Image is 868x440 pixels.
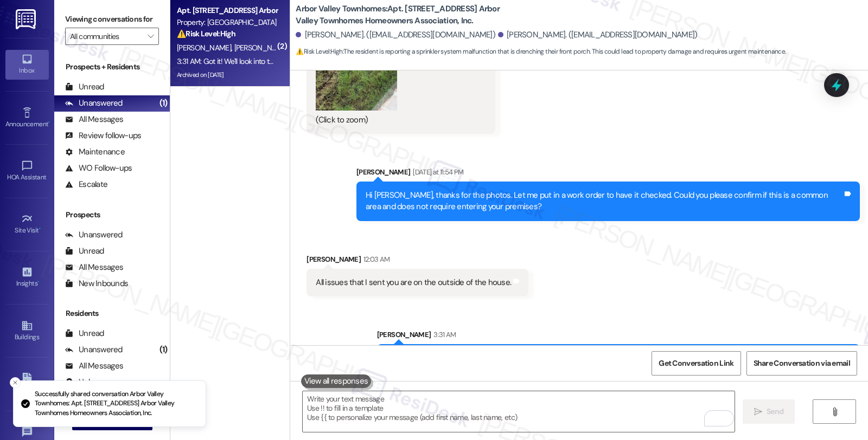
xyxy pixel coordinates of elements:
[148,32,154,41] i: 
[176,68,278,82] div: Archived on [DATE]
[177,43,234,53] span: [PERSON_NAME]
[65,229,123,241] div: Unanswered
[831,407,839,416] i: 
[754,358,850,369] span: Share Conversation via email
[39,225,41,232] span: •
[659,358,733,369] span: Get Conversation Link
[70,28,142,45] input: All communities
[431,329,456,340] div: 3:31 AM
[37,278,39,286] span: •
[410,166,463,178] div: [DATE] at 11:54 PM
[498,29,698,41] div: [PERSON_NAME]. ([EMAIL_ADDRESS][DOMAIN_NAME])
[65,130,141,141] div: Review follow-ups
[296,47,342,56] strong: ⚠️ Risk Level: High
[303,391,735,432] textarea: To enrich screen reader interactions, please activate Accessibility in Grammarly extension settings
[65,163,132,174] div: WO Follow-ups
[65,81,104,93] div: Unread
[296,29,495,41] div: [PERSON_NAME]. ([EMAIL_ADDRESS][DOMAIN_NAME])
[177,17,277,28] div: Property: [GEOGRAPHIC_DATA]
[65,245,104,257] div: Unread
[35,390,197,418] p: Successfully shared conversation Arbor Valley Townhomes: Apt. [STREET_ADDRESS] Arbor Valley Townh...
[234,43,289,53] span: [PERSON_NAME]
[65,328,104,339] div: Unread
[177,29,235,38] strong: ⚠️ Risk Level: High
[177,5,277,16] div: Apt. [STREET_ADDRESS] Arbor Valley Townhomes Homeowners Association, Inc.
[16,9,38,29] img: ResiDesk Logo
[54,308,170,319] div: Residents
[54,61,170,73] div: Prospects + Residents
[65,360,123,372] div: All Messages
[65,344,123,355] div: Unanswered
[10,377,21,388] button: Close toast
[48,119,50,126] span: •
[754,407,762,416] i: 
[307,254,528,269] div: [PERSON_NAME]
[356,166,860,182] div: [PERSON_NAME]
[65,146,125,158] div: Maintenance
[65,179,107,190] div: Escalate
[65,114,123,125] div: All Messages
[157,95,170,112] div: (1)
[767,406,783,417] span: Send
[157,341,170,358] div: (1)
[65,98,123,109] div: Unanswered
[177,56,623,66] div: 3:31 AM: Got it! We'll look into this and will be in touch when we have an update. In the meantim...
[366,190,843,213] div: Hi [PERSON_NAME], thanks for the photos. Let me put in a work order to have it checked. Could you...
[54,209,170,221] div: Prospects
[296,46,786,57] span: : The resident is reporting a sprinkler system malfunction that is drenching their front porch. T...
[65,262,123,273] div: All Messages
[361,254,390,265] div: 12:03 AM
[316,114,478,126] div: (Click to zoom)
[65,11,159,28] label: Viewing conversations for
[65,278,128,289] div: New Inbounds
[316,277,511,288] div: All issues that I sent you are on the outside of the house.
[377,329,860,344] div: [PERSON_NAME]
[296,3,513,27] b: Arbor Valley Townhomes: Apt. [STREET_ADDRESS] Arbor Valley Townhomes Homeowners Association, Inc.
